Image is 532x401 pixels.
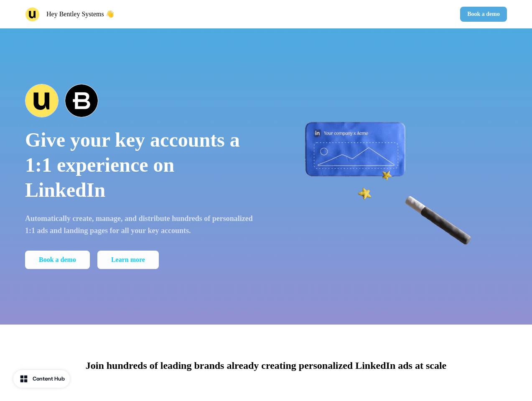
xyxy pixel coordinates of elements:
p: Hey Bentley Systems 👋 [46,9,114,19]
p: Give your key accounts a 1:1 experience on LinkedIn [25,127,255,203]
button: Book a demo [460,7,507,22]
p: Join hundreds of leading brands already creating personalized LinkedIn ads at scale [86,358,446,373]
strong: Automatically create, manage, and distribute hundreds of personalized 1:1 ads and landing pages f... [25,214,253,235]
button: Book a demo [25,251,90,269]
a: Learn more [97,251,159,269]
div: Content Hub [33,375,65,383]
button: Content Hub [13,370,70,388]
